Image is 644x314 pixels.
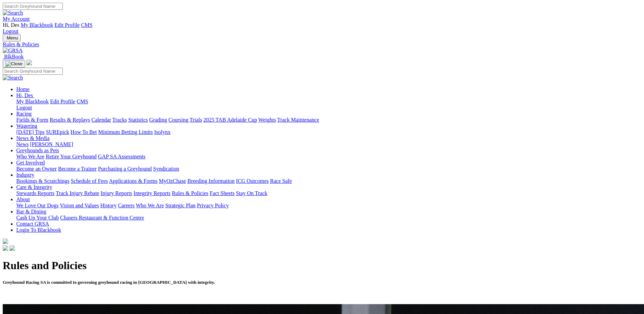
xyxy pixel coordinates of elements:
[50,99,75,104] a: Edit Profile
[16,129,641,135] div: Wagering
[16,184,52,190] a: Care & Integrity
[16,221,49,227] a: Contact GRSA
[16,123,37,129] a: Wagering
[54,22,79,28] a: Edit Profile
[81,22,93,28] a: CMS
[16,86,30,92] a: Home
[128,117,148,123] a: Statistics
[98,154,146,159] a: GAP SA Assessments
[3,28,18,34] a: Logout
[16,135,50,141] a: News & Media
[3,259,641,272] h1: Rules and Policies
[3,245,8,251] img: facebook.svg
[16,111,32,117] a: Racing
[5,61,22,67] img: Close
[16,92,34,98] a: Hi, Des
[3,60,25,68] button: Toggle navigation
[16,215,59,221] a: Cash Up Your Club
[16,203,58,208] a: We Love Our Dogs
[16,117,48,123] a: Fields & Form
[71,129,97,135] a: How To Bet
[71,178,108,184] a: Schedule of Fees
[91,117,111,123] a: Calendar
[26,60,32,65] img: logo-grsa-white.png
[3,3,63,10] input: Search
[16,141,29,147] a: News
[98,166,152,172] a: Purchasing a Greyhound
[50,117,90,123] a: Results & Replays
[16,190,54,196] a: Stewards Reports
[16,99,641,111] div: Hi, Des
[16,154,44,159] a: Who We Are
[133,190,170,196] a: Integrity Reports
[46,129,69,135] a: SUREpick
[16,209,46,214] a: Bar & Dining
[3,16,30,22] a: My Account
[136,203,164,208] a: Who We Are
[16,166,57,172] a: Become an Owner
[187,178,235,184] a: Breeding Information
[100,203,116,208] a: History
[56,190,99,196] a: Track Injury Rebate
[112,117,127,123] a: Tracks
[3,54,24,59] a: BlkBook
[16,147,59,153] a: Greyhounds as Pets
[16,160,45,165] a: Get Involved
[60,203,99,208] a: Vision and Values
[60,215,144,221] a: Chasers Restaurant & Function Centre
[100,190,132,196] a: Injury Reports
[16,178,641,184] div: Industry
[98,129,153,135] a: Minimum Betting Limits
[3,10,23,16] img: Search
[118,203,134,208] a: Careers
[172,190,208,196] a: Rules & Policies
[3,280,641,285] h5: Greyhound Racing SA is committed to governing greyhound racing in [GEOGRAPHIC_DATA] with integrity.
[3,22,19,28] span: Hi, Des
[16,154,641,160] div: Greyhounds as Pets
[16,215,641,221] div: Bar & Dining
[10,245,15,251] img: twitter.svg
[3,68,63,75] input: Search
[277,117,319,123] a: Track Maintenance
[203,117,257,123] a: 2025 TAB Adelaide Cup
[236,190,267,196] a: Stay On Track
[197,203,229,208] a: Privacy Policy
[16,196,30,202] a: About
[16,172,34,178] a: Industry
[16,99,49,104] a: My Blackbook
[3,48,23,54] img: GRSA
[3,22,641,34] div: My Account
[149,117,167,123] a: Grading
[16,92,33,98] span: Hi, Des
[154,129,170,135] a: Isolynx
[236,178,269,184] a: ICG Outcomes
[3,239,8,244] img: logo-grsa-white.png
[109,178,158,184] a: Applications & Forms
[16,129,44,135] a: [DATE] Tips
[3,41,641,48] a: Rules & Policies
[58,166,97,172] a: Become a Trainer
[16,190,641,196] div: Care & Integrity
[16,105,32,110] a: Logout
[258,117,276,123] a: Weights
[7,35,18,40] span: Menu
[16,166,641,172] div: Get Involved
[16,227,61,233] a: Login To Blackbook
[4,54,24,59] span: BlkBook
[159,178,186,184] a: MyOzChase
[189,117,202,123] a: Trials
[46,154,97,159] a: Retire Your Greyhound
[168,117,188,123] a: Coursing
[16,178,69,184] a: Bookings & Scratchings
[3,75,23,81] img: Search
[165,203,196,208] a: Strategic Plan
[30,141,73,147] a: [PERSON_NAME]
[21,22,53,28] a: My Blackbook
[16,141,641,147] div: News & Media
[16,203,641,209] div: About
[270,178,292,184] a: Race Safe
[3,34,21,41] button: Toggle navigation
[77,99,88,104] a: CMS
[16,117,641,123] div: Racing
